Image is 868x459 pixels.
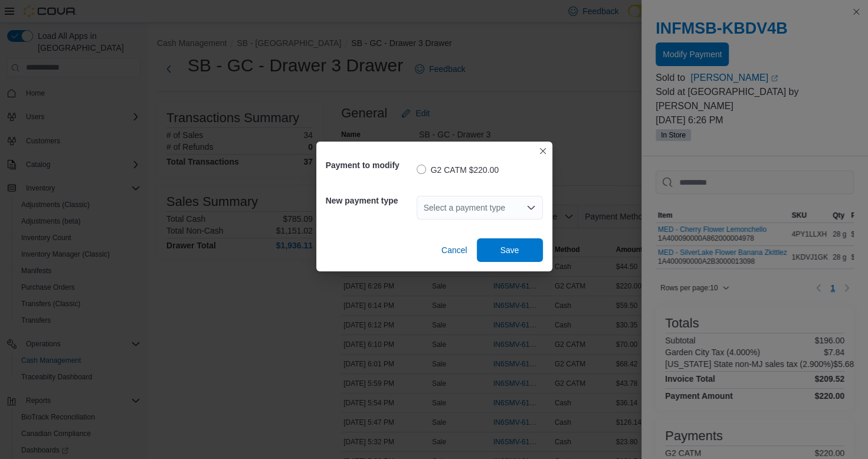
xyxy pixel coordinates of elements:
[441,244,467,256] span: Cancel
[326,153,414,177] h5: Payment to modify
[424,201,425,215] input: Accessible screen reader label
[500,244,519,256] span: Save
[477,238,543,262] button: Save
[417,163,499,177] label: G2 CATM $220.00
[437,238,472,262] button: Cancel
[326,189,414,212] h5: New payment type
[526,203,536,212] button: Open list of options
[536,144,550,158] button: Closes this modal window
